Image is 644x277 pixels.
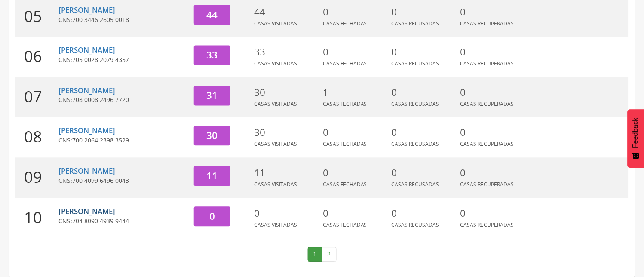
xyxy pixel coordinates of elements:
[628,109,644,168] button: Feedback - Mostrar pesquisa
[72,177,129,185] span: 700 4099 6496 0043
[392,207,456,221] p: 0
[323,101,367,108] span: Casas Fechadas
[58,15,187,24] p: CNS:
[15,117,58,158] div: 08
[392,166,456,180] p: 0
[254,222,297,229] span: Casas Visitadas
[392,86,456,100] p: 0
[323,222,367,229] span: Casas Fechadas
[207,89,218,102] span: 31
[58,166,115,176] a: [PERSON_NAME]
[323,5,387,19] p: 0
[460,207,525,221] p: 0
[254,166,319,180] p: 11
[392,141,439,148] span: Casas Recusadas
[254,5,319,19] p: 44
[58,136,187,145] p: CNS:
[323,181,367,188] span: Casas Fechadas
[323,20,367,27] span: Casas Fechadas
[460,101,514,108] span: Casas Recuperadas
[460,20,514,27] span: Casas Recuperadas
[58,207,115,217] a: [PERSON_NAME]
[72,217,129,225] span: 704 8090 4939 9444
[460,222,514,229] span: Casas Recuperadas
[254,126,319,140] p: 30
[323,46,387,59] p: 0
[392,5,456,19] p: 0
[58,56,187,65] p: CNS:
[254,101,297,108] span: Casas Visitadas
[392,20,439,27] span: Casas Recusadas
[58,217,187,226] p: CNS:
[323,166,387,180] p: 0
[254,181,297,188] span: Casas Visitadas
[460,141,514,148] span: Casas Recuperadas
[209,210,215,223] span: 0
[254,141,297,148] span: Casas Visitadas
[392,126,456,140] p: 0
[323,141,367,148] span: Casas Fechadas
[460,86,525,100] p: 0
[460,46,525,59] p: 0
[392,181,439,188] span: Casas Recusadas
[58,46,115,55] a: [PERSON_NAME]
[72,96,129,104] span: 708 0008 2496 7720
[322,247,337,262] a: 2
[15,37,58,77] div: 06
[58,86,115,96] a: [PERSON_NAME]
[392,222,439,229] span: Casas Recusadas
[460,126,525,140] p: 0
[460,181,514,188] span: Casas Recuperadas
[15,77,58,118] div: 07
[323,207,387,221] p: 0
[207,8,218,22] span: 44
[392,46,456,59] p: 0
[58,5,115,15] a: [PERSON_NAME]
[72,136,129,145] span: 700 2064 2398 3529
[58,126,115,136] a: [PERSON_NAME]
[254,60,297,68] span: Casas Visitadas
[323,60,367,68] span: Casas Fechadas
[58,177,187,185] p: CNS:
[323,86,387,100] p: 1
[254,207,319,221] p: 0
[15,198,58,239] div: 10
[207,129,218,142] span: 30
[72,15,129,24] span: 200 3446 2605 0018
[308,247,322,262] a: 1
[58,96,187,105] p: CNS:
[460,5,525,19] p: 0
[392,101,439,108] span: Casas Recusadas
[392,60,439,68] span: Casas Recusadas
[207,169,218,183] span: 11
[254,20,297,27] span: Casas Visitadas
[254,86,319,100] p: 30
[460,60,514,68] span: Casas Recuperadas
[207,49,218,62] span: 33
[72,56,129,64] span: 705 0028 2079 4357
[15,158,58,198] div: 09
[632,118,640,148] span: Feedback
[323,126,387,140] p: 0
[254,46,319,59] p: 33
[460,166,525,180] p: 0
